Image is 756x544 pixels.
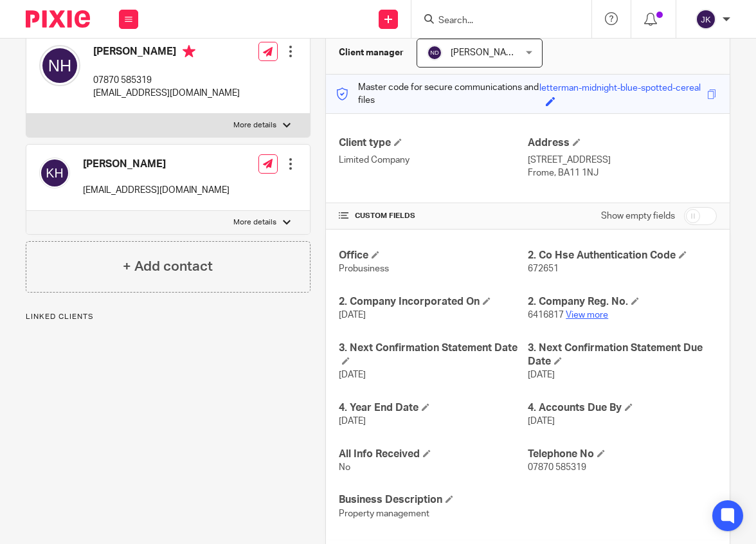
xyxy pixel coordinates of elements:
[39,158,70,188] img: svg%3E
[339,211,528,221] h4: CUSTOM FIELDS
[528,167,717,179] p: Frome, BA11 1NJ
[451,48,521,57] span: [PERSON_NAME]
[528,136,717,150] h4: Address
[26,10,90,28] img: Pixie
[339,136,528,150] h4: Client type
[93,45,240,61] h4: [PERSON_NAME]
[339,311,366,320] span: [DATE]
[336,81,539,107] p: Master code for secure communications and files
[601,210,675,222] label: Show empty fields
[339,154,528,167] p: Limited Company
[528,295,717,309] h4: 2. Company Reg. No.
[339,463,350,472] span: No
[39,45,80,86] img: svg%3E
[696,9,716,30] img: svg%3E
[528,264,559,273] span: 672651
[528,341,717,369] h4: 3. Next Confirmation Statement Due Date
[339,46,404,59] h3: Client manager
[566,311,608,320] a: View more
[528,154,717,167] p: [STREET_ADDRESS]
[437,15,553,27] input: Search
[339,493,528,507] h4: Business Description
[427,45,442,60] img: svg%3E
[539,82,701,96] div: letterman-midnight-blue-spotted-cereal
[339,417,366,426] span: [DATE]
[26,312,310,322] p: Linked clients
[528,401,717,415] h4: 4. Accounts Due By
[339,448,528,461] h4: All Info Received
[339,401,528,415] h4: 4. Year End Date
[123,257,213,277] h4: + Add contact
[93,74,240,87] p: 07870 585319
[528,370,555,379] span: [DATE]
[339,249,528,262] h4: Office
[233,120,276,131] p: More details
[528,311,564,320] span: 6416817
[339,295,528,309] h4: 2. Company Incorporated On
[339,509,429,518] span: Property management
[83,158,230,171] h4: [PERSON_NAME]
[183,45,195,58] i: Primary
[528,417,555,426] span: [DATE]
[528,249,717,262] h4: 2. Co Hse Authentication Code
[339,264,389,273] span: Probusiness
[339,370,366,379] span: [DATE]
[83,184,230,197] p: [EMAIL_ADDRESS][DOMAIN_NAME]
[233,217,276,228] p: More details
[528,448,717,461] h4: Telephone No
[339,341,528,369] h4: 3. Next Confirmation Statement Date
[528,463,586,472] span: 07870 585319
[93,87,240,100] p: [EMAIL_ADDRESS][DOMAIN_NAME]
